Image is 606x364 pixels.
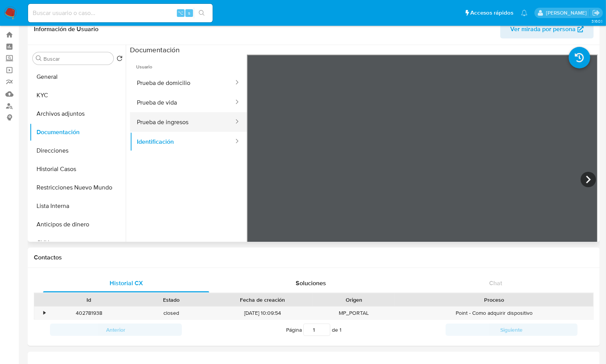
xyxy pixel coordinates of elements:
div: [DATE] 10:09:54 [212,307,313,319]
button: Lista Interna [30,197,126,215]
span: Accesos rápidos [470,9,513,17]
span: ⌥ [178,9,183,17]
p: jian.marin@mercadolibre.com [546,9,589,17]
button: Documentación [30,123,126,141]
button: Archivos adjuntos [30,105,126,123]
span: 3.160.1 [591,18,602,24]
button: KYC [30,86,126,105]
button: Anticipos de dinero [30,215,126,234]
span: 1 [340,326,341,334]
button: Historial Casos [30,160,126,178]
span: s [188,9,190,17]
div: Fecha de creación [218,296,307,304]
button: General [30,68,126,86]
span: Página de [286,324,341,336]
button: Buscar [36,55,42,61]
button: Volver al orden por defecto [117,55,123,64]
a: Notificaciones [521,10,528,16]
button: CVU [30,234,126,252]
div: 402781938 [48,307,130,319]
button: Direcciones [30,141,126,160]
button: Siguiente [446,324,578,336]
span: Chat [489,279,502,288]
div: Id [53,296,125,304]
button: Ver mirada por persona [500,20,594,38]
span: Soluciones [296,279,326,288]
div: closed [130,307,212,319]
div: Proceso [400,296,588,304]
h1: Información de Usuario [34,25,98,33]
button: Restricciones Nuevo Mundo [30,178,126,197]
div: Origen [318,296,390,304]
input: Buscar usuario o caso... [28,8,213,18]
div: Estado [135,296,207,304]
h1: Contactos [34,254,594,261]
span: Historial CX [110,279,143,288]
input: Buscar [43,55,110,62]
div: MP_PORTAL [313,307,395,319]
span: Ver mirada por persona [510,20,576,38]
button: search-icon [194,8,210,18]
div: Point - Como adquirir dispositivo [395,307,593,319]
a: Salir [592,9,600,17]
button: Anterior [50,324,182,336]
div: • [43,309,45,317]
